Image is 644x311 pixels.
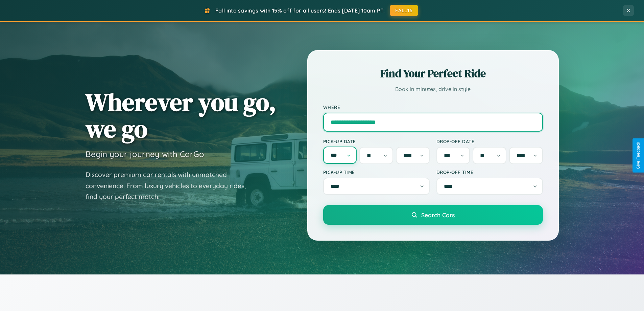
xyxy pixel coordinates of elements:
[390,5,418,16] button: FALL15
[323,104,543,110] label: Where
[323,84,543,94] p: Book in minutes, drive in style
[323,205,543,225] button: Search Cars
[323,138,430,144] label: Pick-up Date
[421,211,455,219] span: Search Cars
[323,169,430,175] label: Pick-up Time
[636,142,641,169] div: Give Feedback
[436,138,543,144] label: Drop-off Date
[86,89,276,142] h1: Wherever you go, we go
[86,149,204,159] h3: Begin your journey with CarGo
[436,169,543,175] label: Drop-off Time
[215,7,385,14] span: Fall into savings with 15% off for all users! Ends [DATE] 10am PT.
[86,169,255,202] p: Discover premium car rentals with unmatched convenience. From luxury vehicles to everyday rides, ...
[323,66,543,81] h2: Find Your Perfect Ride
